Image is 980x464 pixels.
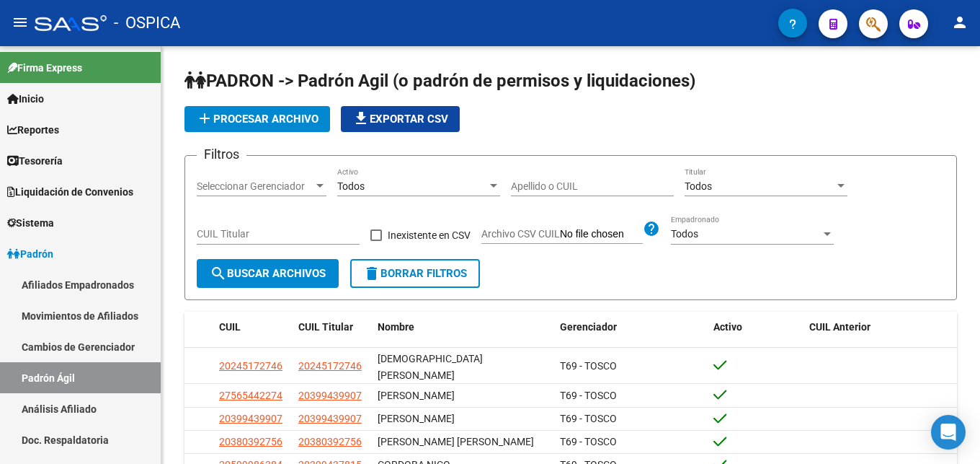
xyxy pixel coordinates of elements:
span: Liquidación de Convenios [7,184,133,200]
mat-icon: help [643,220,660,237]
span: 20245172746 [219,360,282,372]
span: Exportar CSV [352,113,448,126]
span: PADRON -> Padrón Agil (o padrón de permisos y liquidaciones) [184,71,695,91]
span: T69 - TOSCO [560,413,617,424]
datatable-header-cell: Gerenciador [554,312,708,343]
span: Todos [671,228,698,240]
span: Gerenciador [560,321,617,333]
mat-icon: add [196,110,213,127]
mat-icon: delete [363,265,380,282]
span: T69 - TOSCO [560,360,617,372]
mat-icon: search [210,265,227,282]
span: Buscar Archivos [210,267,326,280]
span: [PERSON_NAME] [378,413,455,424]
datatable-header-cell: CUIL Anterior [803,312,957,343]
datatable-header-cell: Nombre [372,312,554,343]
span: 20245172746 [298,360,362,372]
span: [DEMOGRAPHIC_DATA] [PERSON_NAME] [378,353,483,381]
span: Inexistente en CSV [388,227,471,244]
span: Tesorería [7,153,63,169]
mat-icon: person [951,14,968,31]
span: Todos [337,180,365,192]
datatable-header-cell: Activo [708,312,803,343]
span: Reportes [7,122,59,138]
mat-icon: file_download [352,110,370,127]
input: Archivo CSV CUIL [560,228,643,241]
span: 20380392756 [298,436,362,447]
mat-icon: menu [12,14,29,31]
span: Borrar Filtros [363,267,467,280]
span: Archivo CSV CUIL [481,228,560,240]
h3: Filtros [197,144,246,165]
span: Sistema [7,215,54,231]
span: [PERSON_NAME] [PERSON_NAME] [378,436,534,447]
span: T69 - TOSCO [560,390,617,401]
span: Seleccionar Gerenciador [197,180,313,193]
button: Procesar archivo [184,106,330,132]
span: Procesar archivo [196,113,318,126]
span: 20380392756 [219,436,282,447]
button: Borrar Filtros [350,259,480,288]
datatable-header-cell: CUIL Titular [293,312,372,343]
button: Buscar Archivos [197,259,339,288]
span: Todos [685,180,712,192]
span: - OSPICA [114,7,180,39]
span: 20399439907 [298,390,362,401]
span: 27565442274 [219,390,282,401]
span: Activo [713,321,742,333]
span: 20399439907 [219,413,282,424]
span: CUIL Titular [298,321,353,333]
span: Firma Express [7,60,82,76]
span: 20399439907 [298,413,362,424]
span: T69 - TOSCO [560,436,617,447]
span: Nombre [378,321,414,333]
span: Padrón [7,246,53,262]
datatable-header-cell: CUIL [213,312,293,343]
span: Inicio [7,91,44,107]
span: CUIL [219,321,241,333]
span: [PERSON_NAME] [378,390,455,401]
div: Open Intercom Messenger [931,415,966,450]
button: Exportar CSV [341,106,460,132]
span: CUIL Anterior [809,321,870,333]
